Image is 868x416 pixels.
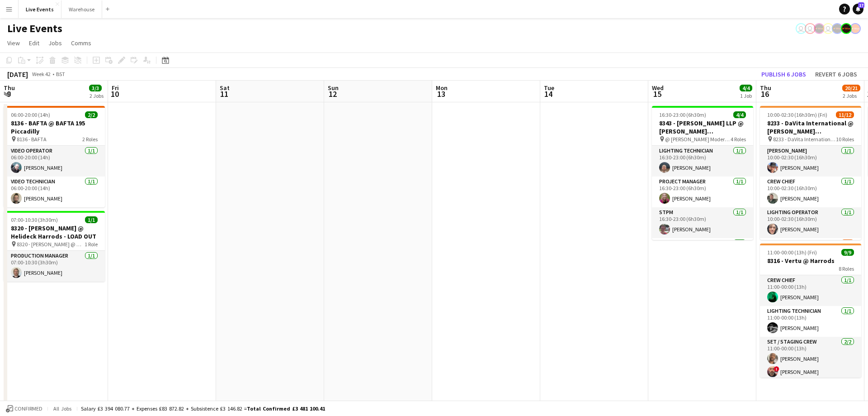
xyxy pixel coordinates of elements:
[832,23,843,34] app-user-avatar: Production Managers
[853,4,863,14] a: 17
[4,211,105,282] app-job-card: 07:00-10:30 (3h30m)1/18320 - [PERSON_NAME] @ Helideck Harrods - LOAD OUT 8320 - [PERSON_NAME] @ H...
[760,146,861,177] app-card-role: [PERSON_NAME]1/110:00-02:30 (16h30m)[PERSON_NAME]
[836,136,854,143] span: 10 Roles
[796,23,807,34] app-user-avatar: Nadia Addada
[652,146,753,177] app-card-role: Lighting Technician1/116:30-23:00 (6h30m)[PERSON_NAME]
[4,251,105,282] app-card-role: Production Manager1/107:00-10:30 (3h30m)[PERSON_NAME]
[843,92,860,99] div: 2 Jobs
[760,119,861,135] h3: 8233 - DaVita International @ [PERSON_NAME][GEOGRAPHIC_DATA]
[836,111,854,118] span: 11/12
[773,136,836,143] span: 8233 - DaVita International @ [PERSON_NAME][GEOGRAPHIC_DATA]
[85,216,98,223] span: 1/1
[67,37,95,49] a: Comms
[56,71,65,77] div: BST
[7,22,62,35] h1: Live Events
[4,119,105,135] h3: 8136 - BAFTA @ BAFTA 195 Piccadilly
[839,265,854,272] span: 8 Roles
[811,68,861,80] button: Revert 6 jobs
[759,89,771,99] span: 16
[760,84,771,92] span: Thu
[4,84,15,92] span: Thu
[767,111,827,118] span: 10:00-02:30 (16h30m) (Fri)
[328,84,339,92] span: Sun
[110,89,119,99] span: 10
[7,39,20,47] span: View
[89,85,102,91] span: 3/3
[2,89,15,99] span: 9
[45,37,66,49] a: Jobs
[652,106,753,240] app-job-card: 16:30-23:00 (6h30m)4/48343 - [PERSON_NAME] LLP @ [PERSON_NAME][GEOGRAPHIC_DATA] @ [PERSON_NAME] M...
[760,257,861,265] h3: 8316 - Vertu @ Harrods
[652,207,753,238] app-card-role: STPM1/116:30-23:00 (6h30m)[PERSON_NAME]
[82,136,98,143] span: 2 Roles
[542,89,554,99] span: 14
[85,241,98,248] span: 1 Role
[760,207,861,238] app-card-role: Lighting Operator1/110:00-02:30 (16h30m)[PERSON_NAME]
[760,244,861,378] app-job-card: 11:00-00:00 (13h) (Fri)9/98316 - Vertu @ Harrods8 RolesCrew Chief1/111:00-00:00 (13h)[PERSON_NAME...
[544,84,554,92] span: Tue
[7,70,28,79] div: [DATE]
[774,366,779,372] span: !
[17,241,85,248] span: 8320 - [PERSON_NAME] @ Helideck Harrods - LOAD OUT
[733,111,746,118] span: 4/4
[4,37,24,49] a: View
[5,404,44,414] button: Confirmed
[52,405,73,412] span: All jobs
[29,39,39,47] span: Edit
[805,23,816,34] app-user-avatar: Nadia Addada
[17,136,47,143] span: 8136 - BAFTA
[220,84,230,92] span: Sat
[842,85,860,91] span: 20/21
[4,106,105,207] app-job-card: 06:00-20:00 (14h)2/28136 - BAFTA @ BAFTA 195 Piccadilly 8136 - BAFTA2 RolesVideo Operator1/106:00...
[11,111,50,118] span: 06:00-20:00 (14h)
[652,238,753,269] app-card-role: Sound Op (Crew Chief)1/1
[19,0,61,18] button: Live Events
[740,85,752,91] span: 4/4
[90,92,104,99] div: 2 Jobs
[665,136,731,143] span: @ [PERSON_NAME] Modern - 8343
[11,216,58,223] span: 07:00-10:30 (3h30m)
[85,111,98,118] span: 2/2
[326,89,339,99] span: 12
[760,106,861,240] app-job-card: 10:00-02:30 (16h30m) (Fri)11/128233 - DaVita International @ [PERSON_NAME][GEOGRAPHIC_DATA] 8233 ...
[218,89,230,99] span: 11
[14,406,42,412] span: Confirmed
[760,337,861,381] app-card-role: Set / Staging Crew2/211:00-00:00 (13h)[PERSON_NAME]![PERSON_NAME]
[731,136,746,143] span: 4 Roles
[71,39,91,47] span: Comms
[841,249,854,256] span: 9/9
[4,224,105,240] h3: 8320 - [PERSON_NAME] @ Helideck Harrods - LOAD OUT
[740,92,752,99] div: 1 Job
[4,177,105,207] app-card-role: Video Technician1/106:00-20:00 (14h)[PERSON_NAME]
[760,238,861,295] app-card-role: Lighting Technician1I2/3
[823,23,834,34] app-user-avatar: Ollie Rolfe
[659,111,706,118] span: 16:30-23:00 (6h30m)
[850,23,861,34] app-user-avatar: Alex Gill
[652,177,753,207] app-card-role: Project Manager1/116:30-23:00 (6h30m)[PERSON_NAME]
[434,89,448,99] span: 13
[760,177,861,207] app-card-role: Crew Chief1/110:00-02:30 (16h30m)[PERSON_NAME]
[760,306,861,337] app-card-role: Lighting Technician1/111:00-00:00 (13h)[PERSON_NAME]
[112,84,119,92] span: Fri
[247,405,325,412] span: Total Confirmed £3 481 100.41
[81,405,325,412] div: Salary £3 394 080.77 + Expenses £83 872.82 + Subsistence £3 146.82 =
[4,146,105,177] app-card-role: Video Operator1/106:00-20:00 (14h)[PERSON_NAME]
[858,2,864,8] span: 17
[758,68,810,80] button: Publish 6 jobs
[841,23,852,34] app-user-avatar: Production Managers
[61,0,102,18] button: Warehouse
[651,89,664,99] span: 15
[652,119,753,135] h3: 8343 - [PERSON_NAME] LLP @ [PERSON_NAME][GEOGRAPHIC_DATA]
[48,39,62,47] span: Jobs
[814,23,825,34] app-user-avatar: Production Managers
[436,84,448,92] span: Mon
[760,275,861,306] app-card-role: Crew Chief1/111:00-00:00 (13h)[PERSON_NAME]
[25,37,43,49] a: Edit
[30,71,52,77] span: Week 42
[652,84,664,92] span: Wed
